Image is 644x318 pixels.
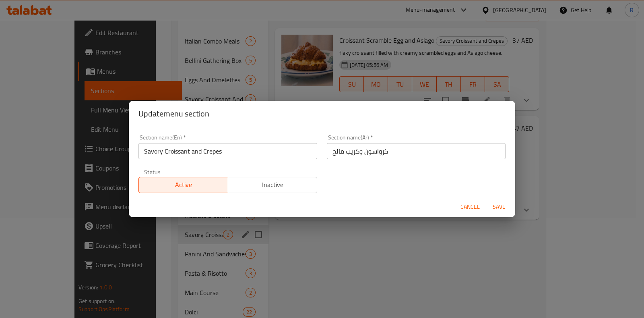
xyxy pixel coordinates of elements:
[138,177,228,193] button: Active
[138,143,317,159] input: Please enter section name(en)
[228,177,318,193] button: Inactive
[486,200,512,214] button: Save
[231,179,314,191] span: Inactive
[460,202,480,212] span: Cancel
[138,107,506,120] h2: Update menu section
[142,179,225,191] span: Active
[489,202,509,212] span: Save
[327,143,506,159] input: Please enter section name(ar)
[457,200,483,214] button: Cancel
